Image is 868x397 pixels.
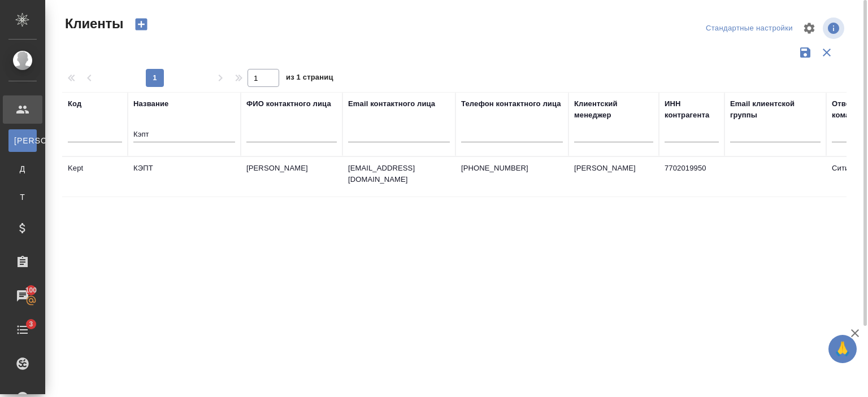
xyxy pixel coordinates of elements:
p: [PHONE_NUMBER] [461,163,563,174]
span: Посмотреть информацию [823,18,847,39]
div: Название [133,98,168,110]
span: 100 [19,285,44,296]
button: Сбросить фильтры [816,42,837,63]
span: 3 [22,319,40,330]
a: Т [8,186,37,208]
p: [EMAIL_ADDRESS][DOMAIN_NAME] [348,163,450,185]
span: [PERSON_NAME] [14,135,31,146]
span: 🙏 [833,337,852,361]
td: КЭПТ [128,157,241,197]
span: из 1 страниц [286,71,333,87]
span: Д [14,163,31,174]
td: Kept [62,157,128,197]
span: Настроить таблицу [796,15,823,42]
div: Email контактного лица [348,98,435,110]
div: split button [703,20,796,37]
div: Телефон контактного лица [461,98,561,110]
div: Код [68,98,81,110]
a: 3 [3,316,42,344]
a: [PERSON_NAME] [8,129,37,152]
div: Email клиентской группы [730,98,821,121]
td: [PERSON_NAME] [241,157,342,197]
td: 7702019950 [659,157,724,197]
span: Т [14,191,31,203]
div: ФИО контактного лица [246,98,331,110]
button: 🙏 [828,335,857,363]
a: Д [8,158,37,180]
a: 100 [3,282,42,310]
span: Клиенты [62,15,123,33]
button: Сохранить фильтры [795,42,816,63]
td: [PERSON_NAME] [568,157,659,197]
div: Клиентский менеджер [574,98,653,121]
div: ИНН контрагента [665,98,719,121]
button: Создать [128,15,155,34]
